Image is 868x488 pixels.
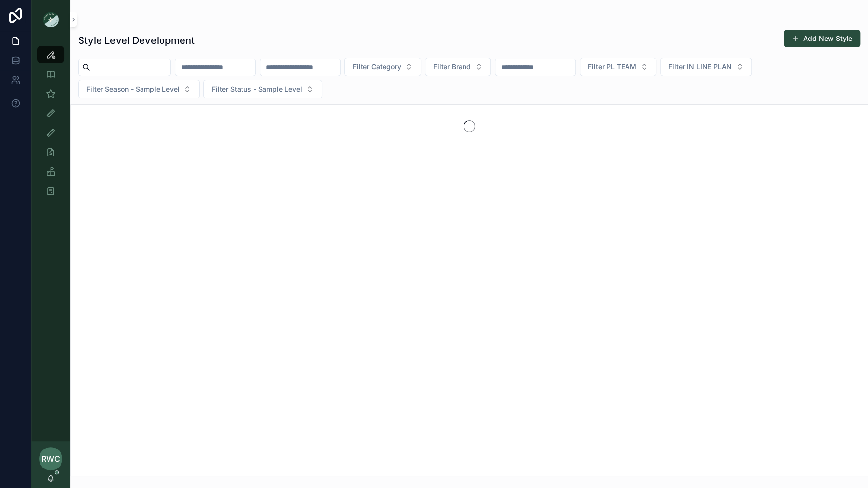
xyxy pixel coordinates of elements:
[660,58,752,76] button: Select Button
[353,62,401,72] span: Filter Category
[425,58,491,76] button: Select Button
[86,84,180,94] span: Filter Season - Sample Level
[203,80,322,98] button: Select Button
[344,58,421,76] button: Select Button
[784,30,860,47] button: Add New Style
[212,84,302,94] span: Filter Status - Sample Level
[433,62,471,72] span: Filter Brand
[31,39,70,213] div: scrollable content
[43,12,59,27] img: App logo
[78,80,200,98] button: Select Button
[78,34,195,47] h1: Style Level Development
[580,58,656,76] button: Select Button
[668,62,732,72] span: Filter IN LINE PLAN
[41,453,60,465] span: RWC
[588,62,636,72] span: Filter PL TEAM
